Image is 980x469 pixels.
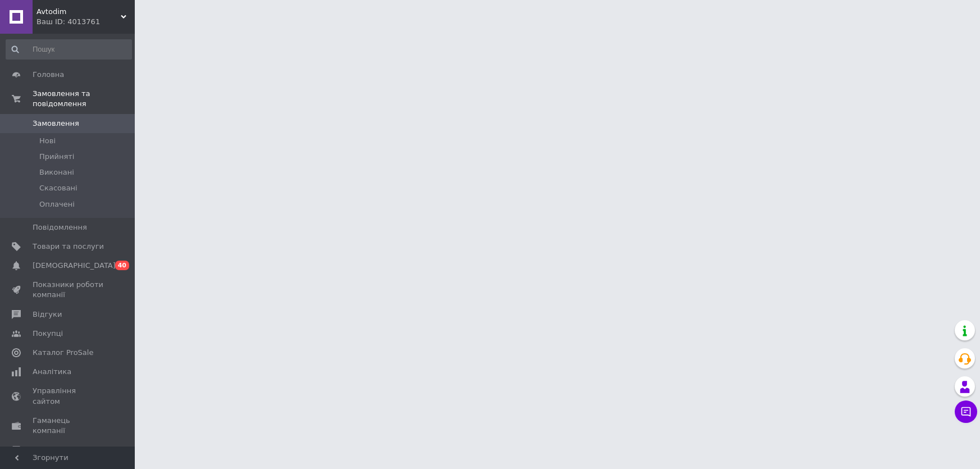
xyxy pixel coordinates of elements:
[33,416,104,436] span: Гаманець компанії
[33,348,93,358] span: Каталог ProSale
[39,152,74,162] span: Прийняті
[33,89,135,109] span: Замовлення та повідомлення
[39,199,75,210] span: Оплачені
[33,70,64,80] span: Головна
[39,183,78,193] span: Скасовані
[33,367,71,377] span: Аналітика
[39,136,56,146] span: Нові
[955,400,977,423] button: Чат з покупцем
[33,386,104,406] span: Управління сайтом
[33,222,87,233] span: Повідомлення
[33,242,104,252] span: Товари та послуги
[37,7,121,17] span: Avtodim
[33,261,116,271] span: [DEMOGRAPHIC_DATA]
[33,119,79,129] span: Замовлення
[33,329,63,339] span: Покупці
[6,39,132,60] input: Пошук
[115,261,129,270] span: 40
[33,280,104,300] span: Показники роботи компанії
[33,445,61,455] span: Маркет
[33,309,62,320] span: Відгуки
[39,167,74,177] span: Виконані
[37,17,135,27] div: Ваш ID: 4013761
